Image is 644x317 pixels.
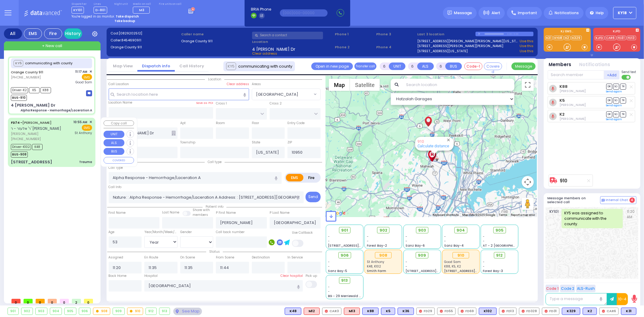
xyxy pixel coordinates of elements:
div: BLS [583,308,597,315]
span: Phone 3 [376,32,415,37]
span: [STREET_ADDRESS][PERSON_NAME] [328,243,385,248]
span: AT - 2 [GEOGRAPHIC_DATA] [483,243,528,248]
span: Phone 2 [335,45,374,50]
a: K329 [571,36,582,40]
a: [STREET_ADDRESS][PERSON_NAME][PERSON_NAME][US_STATE] [418,39,518,44]
div: 906 [79,308,91,315]
img: comment-alt.png [602,199,605,202]
span: 0 [48,299,57,303]
label: Call Info [109,185,122,190]
span: 902 [380,227,387,233]
button: UNIT [389,62,405,70]
div: ALS [344,308,360,315]
button: Members [549,61,572,68]
span: 4 [630,197,635,203]
span: TR [620,84,626,89]
label: Assigned [109,255,123,260]
img: Google [327,209,347,217]
div: K102 [479,308,497,315]
label: Room [216,121,225,126]
div: 904 [50,308,62,315]
button: Close [446,137,451,143]
span: 11:20 AM [627,209,635,228]
div: 910 [127,308,143,315]
span: - [405,264,407,269]
div: FD29 [416,308,435,315]
span: - [328,285,330,289]
label: Location Name [109,100,133,105]
img: red-radio-icon.svg [502,310,505,313]
span: Notifications [555,10,579,16]
span: Driver-K102 [11,144,31,150]
div: BLS [362,308,379,315]
span: 901 [341,227,348,233]
span: 913 [341,277,348,283]
label: Cross 1 [216,101,227,106]
span: + New call [42,43,62,49]
div: FD69 [458,308,476,315]
button: Code 2 [560,285,575,292]
a: 910 [560,178,568,183]
span: 0 [24,299,33,303]
label: Orange County 911 [181,39,250,44]
span: Alert [492,10,500,16]
span: K5 [29,87,40,93]
a: Calculate distance [418,144,449,148]
label: ZIP [287,140,292,145]
div: 913 [159,308,170,315]
span: - [483,234,485,239]
span: - [405,239,407,243]
div: BLS [398,308,414,315]
span: - [367,234,369,239]
div: [STREET_ADDRESS] [11,159,52,165]
label: Gender [180,230,192,235]
label: Pick up [306,274,317,278]
span: communicating with county [25,61,72,66]
span: - [405,260,407,264]
img: red-radio-icon.svg [545,310,548,313]
div: FD328 [519,308,540,315]
button: Map camera controls [522,176,534,188]
label: Township [180,140,195,145]
span: - [328,289,330,294]
label: State [252,140,260,145]
button: BUS [104,148,124,155]
span: TR [620,111,626,117]
button: UNIT [104,131,124,138]
div: All [4,28,22,39]
div: 901 [8,308,18,315]
label: Caller name [181,32,250,37]
a: 910 [418,139,424,144]
span: ר' אלעזר - ר' [PERSON_NAME] [11,126,61,131]
button: Copy call [104,120,134,126]
label: Entry Code [287,121,305,126]
input: (000)000-00000 [280,9,328,17]
button: BUS [445,62,462,70]
div: BLS [285,308,301,315]
a: Call History [175,63,209,69]
span: [STREET_ADDRESS][PERSON_NAME] [405,269,463,273]
label: Last 3 location [418,32,476,37]
label: Floor [252,121,259,126]
div: BLS [479,308,497,315]
span: 903 [418,227,426,233]
span: Good Sam [75,80,92,85]
a: Use this [520,49,533,54]
small: Share with [193,208,210,212]
span: Sanz Bay-5 [328,269,348,273]
span: [PHONE_NUMBER] [11,136,41,141]
span: Sanz Bay-6 [405,243,425,248]
span: MONROE VILLAGE [252,88,321,100]
span: - [367,239,369,243]
span: St Anthony [75,131,92,135]
div: BLS [621,308,636,315]
span: KY101 [72,7,84,14]
button: 10-4 [617,293,628,305]
label: Use Callback [292,230,313,235]
label: Apt [180,121,186,126]
span: Internal Chat [606,198,628,202]
button: ALS-Rush [576,285,596,292]
a: Orange County 911 [11,70,43,75]
a: Open in new page [311,62,353,70]
a: CAR6 [605,36,616,40]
